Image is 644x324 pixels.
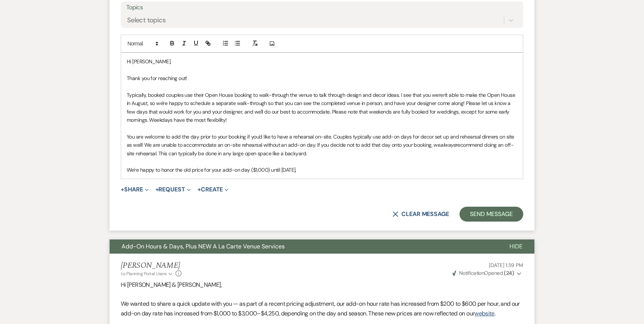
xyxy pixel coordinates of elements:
[489,262,523,269] span: [DATE] 1:39 PM
[440,142,456,148] em: always
[504,270,514,276] strong: ( 24 )
[121,299,523,318] p: We wanted to share a quick update with you — as part of a recent pricing adjustment, our add-on h...
[121,271,167,277] span: to: Planning Portal Users
[198,187,201,193] span: +
[127,15,166,25] div: Select topics
[121,187,124,193] span: +
[198,187,228,193] button: Create
[460,207,523,222] button: Send Message
[121,281,222,289] span: Hi [PERSON_NAME] & [PERSON_NAME],
[121,261,181,270] h5: [PERSON_NAME]
[127,74,517,82] p: Thank you for reaching out!
[498,239,534,254] button: Hide
[121,270,174,277] button: to: Planning Portal Users
[155,187,191,193] button: Request
[155,187,159,193] span: +
[127,166,517,174] p: We're happy to honor the old price for your add-on day ($1,000) until [DATE],
[451,269,523,277] button: NotificationOpened (24)
[509,242,523,250] span: Hide
[474,309,495,317] a: website
[127,57,517,66] p: Hi [PERSON_NAME],
[121,242,285,250] span: Add-On Hours & Days, Plus NEW A La Carte Venue Services
[452,270,514,276] span: Opened
[459,270,484,276] span: Notification
[127,133,517,158] p: You are welcome to add the day prior to your booking if you'd like to have a rehearsal on-site. C...
[110,239,498,254] button: Add-On Hours & Days, Plus NEW A La Carte Venue Services
[126,2,518,13] label: Topics
[121,187,149,193] button: Share
[392,211,449,217] button: Clear message
[127,91,517,124] p: Typically, booked couples use their Open House booking to walk-through the venue to talk through ...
